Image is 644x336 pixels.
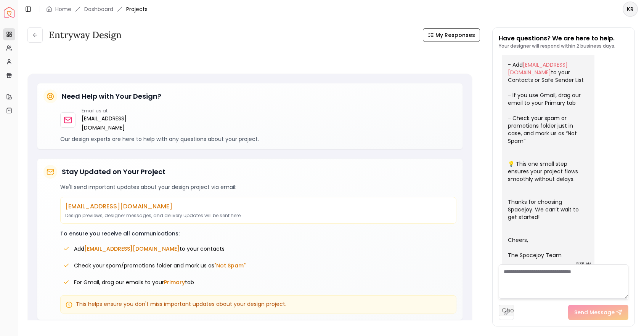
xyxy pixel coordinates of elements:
[74,245,225,253] span: Add to your contacts
[126,5,148,13] span: Projects
[164,278,185,286] span: Primary
[65,202,451,211] p: [EMAIL_ADDRESS][DOMAIN_NAME]
[423,28,480,42] button: My Responses
[499,34,615,43] p: Have questions? We are here to help.
[499,43,615,49] p: Your designer will respond within 2 business days.
[76,300,286,308] span: This helps ensure you don't miss important updates about your design project.
[508,61,568,76] a: [EMAIL_ADDRESS][DOMAIN_NAME]
[60,183,456,191] p: We'll send important updates about your design project via email:
[623,2,637,16] span: KR
[4,7,14,18] a: Spacejoy
[62,166,165,177] h5: Stay Updated on Your Project
[60,135,456,143] p: Our design experts are here to help with any questions about your project.
[60,230,456,237] p: To ensure you receive all communications:
[65,213,451,219] p: Design previews, designer messages, and delivery updates will be sent here
[46,5,148,13] nav: breadcrumb
[214,262,246,269] span: "Not Spam"
[82,114,150,132] a: [EMAIL_ADDRESS][DOMAIN_NAME]
[74,262,246,269] span: Check your spam/promotions folder and mark us as
[62,91,161,102] h5: Need Help with Your Design?
[576,260,591,267] div: 9:36 AM
[84,245,180,253] span: [EMAIL_ADDRESS][DOMAIN_NAME]
[435,31,475,39] span: My Responses
[82,108,150,114] p: Email us at
[84,5,113,13] a: Dashboard
[4,7,14,18] img: Spacejoy Logo
[49,29,122,41] h3: entryway design
[623,2,638,17] button: KR
[55,5,71,13] a: Home
[74,278,194,286] span: For Gmail, drag our emails to your tab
